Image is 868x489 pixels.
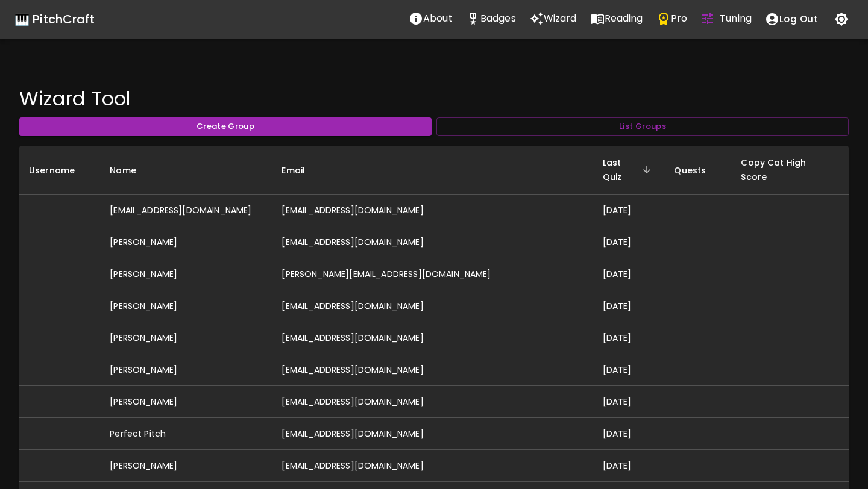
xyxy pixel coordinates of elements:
[100,354,272,386] td: [PERSON_NAME]
[272,386,593,418] td: [EMAIL_ADDRESS][DOMAIN_NAME]
[459,7,523,32] a: Stats
[402,7,459,32] a: About
[605,11,643,26] p: Reading
[272,258,593,290] td: [PERSON_NAME][EMAIL_ADDRESS][DOMAIN_NAME]
[593,195,665,226] td: [DATE]
[671,11,687,26] p: Pro
[14,10,95,29] a: 🎹 PitchCraft
[100,450,272,482] td: [PERSON_NAME]
[100,386,272,418] td: [PERSON_NAME]
[523,7,583,31] button: Wizard
[272,195,593,226] td: [EMAIL_ADDRESS][DOMAIN_NAME]
[593,418,665,450] td: [DATE]
[694,7,758,32] a: Tuning Quiz
[272,290,593,322] td: [EMAIL_ADDRESS][DOMAIN_NAME]
[650,7,694,32] a: Pro
[272,450,593,482] td: [EMAIL_ADDRESS][DOMAIN_NAME]
[29,163,90,178] span: Username
[402,7,459,31] button: About
[583,7,650,32] a: Reading
[593,450,665,482] td: [DATE]
[19,117,432,136] button: Create Group
[741,155,839,184] span: Copy Cat High Score
[272,322,593,354] td: [EMAIL_ADDRESS][DOMAIN_NAME]
[480,11,516,26] p: Badges
[720,11,752,26] p: Tuning
[694,7,758,31] button: Tuning Quiz
[272,354,593,386] td: [EMAIL_ADDRESS][DOMAIN_NAME]
[100,290,272,322] td: [PERSON_NAME]
[272,226,593,258] td: [EMAIL_ADDRESS][DOMAIN_NAME]
[593,226,665,258] td: [DATE]
[650,7,694,31] button: Pro
[603,155,655,184] span: Last Quiz
[459,7,523,31] button: Stats
[523,7,583,32] a: Wizard
[593,386,665,418] td: [DATE]
[758,7,825,32] button: account of current user
[100,322,272,354] td: [PERSON_NAME]
[593,354,665,386] td: [DATE]
[593,258,665,290] td: [DATE]
[281,163,321,178] span: Email
[100,418,272,450] td: Perfect Pitch
[674,163,722,178] span: Quests
[19,87,849,111] h4: Wizard Tool
[423,11,453,26] p: About
[272,418,593,450] td: [EMAIL_ADDRESS][DOMAIN_NAME]
[100,258,272,290] td: [PERSON_NAME]
[593,322,665,354] td: [DATE]
[436,117,849,136] button: List Groups
[583,7,650,31] button: Reading
[100,226,272,258] td: [PERSON_NAME]
[110,163,152,178] span: Name
[100,195,272,226] td: [EMAIL_ADDRESS][DOMAIN_NAME]
[593,290,665,322] td: [DATE]
[544,11,577,26] p: Wizard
